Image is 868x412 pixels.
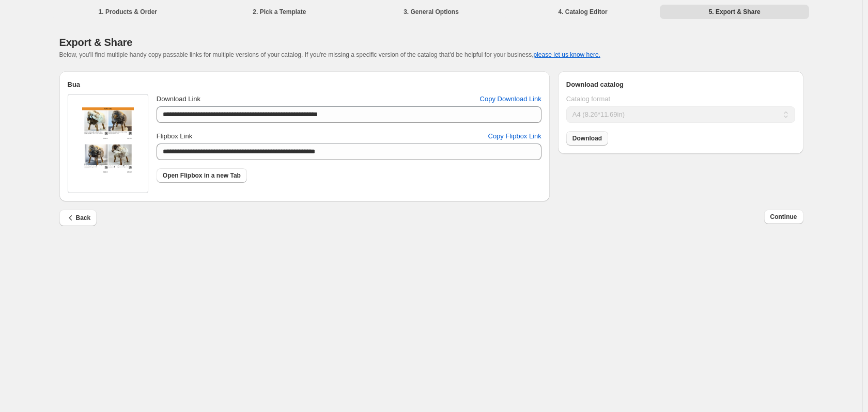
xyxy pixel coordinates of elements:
[480,94,541,104] span: Copy Download Link
[474,91,548,107] button: Copy Download Link
[163,171,241,180] span: Open Flipbox in a new Tab
[157,168,247,183] a: Open Flipbox in a new Tab
[68,80,541,90] h2: Bua
[157,95,200,103] span: Download Link
[488,131,541,141] span: Copy Flipbox Link
[764,210,803,224] button: Continue
[66,213,91,223] span: Back
[59,37,133,48] span: Export & Share
[572,134,602,142] span: Download
[482,128,548,145] button: Copy Flipbox Link
[82,107,134,180] img: thumbImage
[566,131,608,146] a: Download
[534,51,600,58] button: please let us know here.
[566,80,795,90] h2: Download catalog
[59,51,600,58] span: Below, you'll find multiple handy copy passable links for multiple versions of your catalog. If y...
[59,210,97,226] button: Back
[770,213,797,221] span: Continue
[157,132,192,140] span: Flipbox Link
[566,95,610,103] span: Catalog format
